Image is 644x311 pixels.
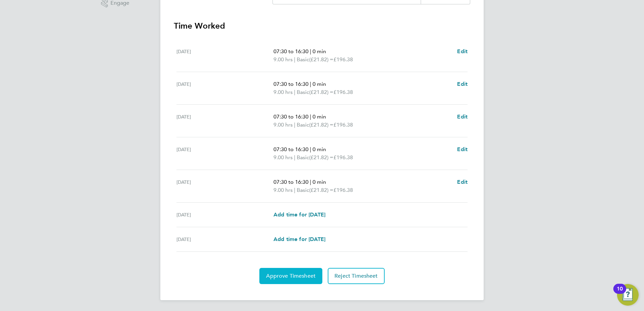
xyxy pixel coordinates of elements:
a: Add time for [DATE] [273,211,325,219]
span: Basic [297,88,309,96]
span: £196.38 [333,187,353,193]
div: [DATE] [176,80,273,96]
span: 07:30 to 16:30 [273,81,309,87]
div: [DATE] [176,211,273,219]
div: [DATE] [176,145,273,162]
a: Edit [457,113,468,121]
span: Basic [297,56,309,64]
span: | [294,89,295,95]
span: Basic [297,153,309,162]
span: 0 min [313,146,326,152]
div: [DATE] [176,235,273,243]
span: (£21.82) = [309,154,333,161]
h3: Time Worked [174,21,470,31]
span: £196.38 [333,122,353,128]
span: | [294,56,295,63]
span: 0 min [313,81,326,87]
span: 0 min [313,113,326,120]
span: Edit [457,81,468,87]
span: 9.00 hrs [273,122,293,128]
span: | [310,146,311,152]
span: £196.38 [333,154,353,161]
span: 0 min [313,48,326,55]
span: 07:30 to 16:30 [273,113,309,120]
a: Edit [457,80,468,88]
span: Edit [457,179,468,185]
button: Open Resource Center, 10 new notifications [617,284,639,306]
button: Reject Timesheet [328,268,385,284]
span: (£21.82) = [309,122,333,128]
span: 07:30 to 16:30 [273,146,309,152]
span: 9.00 hrs [273,56,293,63]
div: 10 [617,289,623,298]
span: Edit [457,146,468,152]
span: | [310,179,311,185]
span: | [294,187,295,193]
span: 9.00 hrs [273,89,293,95]
span: | [294,154,295,161]
div: [DATE] [176,113,273,129]
span: | [310,113,311,120]
span: Edit [457,113,468,120]
span: Reject Timesheet [334,273,378,279]
span: Add time for [DATE] [273,211,325,218]
span: Edit [457,48,468,55]
span: Engage [110,0,129,6]
span: | [310,48,311,55]
span: (£21.82) = [309,89,333,95]
a: Edit [457,145,468,153]
span: Basic [297,186,309,194]
a: Edit [457,178,468,186]
span: £196.38 [333,56,353,63]
span: 0 min [313,179,326,185]
a: Edit [457,47,468,56]
span: Add time for [DATE] [273,236,325,242]
span: 9.00 hrs [273,154,293,161]
span: £196.38 [333,89,353,95]
button: Approve Timesheet [259,268,322,284]
span: | [294,122,295,128]
span: 07:30 to 16:30 [273,48,309,55]
span: Basic [297,121,309,129]
a: Add time for [DATE] [273,235,325,243]
span: 9.00 hrs [273,187,293,193]
div: [DATE] [176,178,273,194]
span: | [310,81,311,87]
div: [DATE] [176,47,273,64]
span: (£21.82) = [309,187,333,193]
span: (£21.82) = [309,56,333,63]
span: Approve Timesheet [266,273,316,279]
span: 07:30 to 16:30 [273,179,309,185]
